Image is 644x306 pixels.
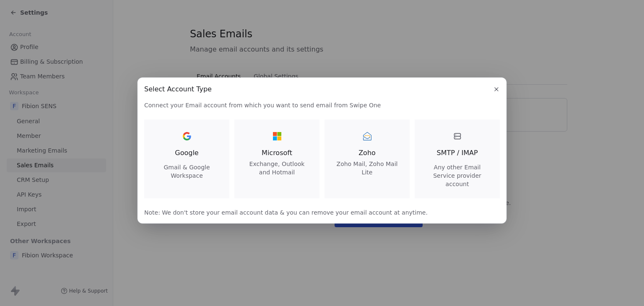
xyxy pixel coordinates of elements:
[144,101,500,109] span: Connect your Email account from which you want to send email from Swipe One
[335,160,400,176] span: Zoho Mail, Zoho Mail Lite
[425,163,490,188] span: Any other Email Service provider account
[144,208,500,217] span: Note: We don't store your email account data & you can remove your email account at anytime.
[175,148,198,158] span: Google
[144,84,212,94] span: Select Account Type
[244,160,309,176] span: Exchange, Outlook and Hotmail
[335,148,400,158] span: Zoho
[244,148,309,158] span: Microsoft
[436,148,478,158] span: SMTP / IMAP
[154,163,219,180] span: Gmail & Google Workspace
